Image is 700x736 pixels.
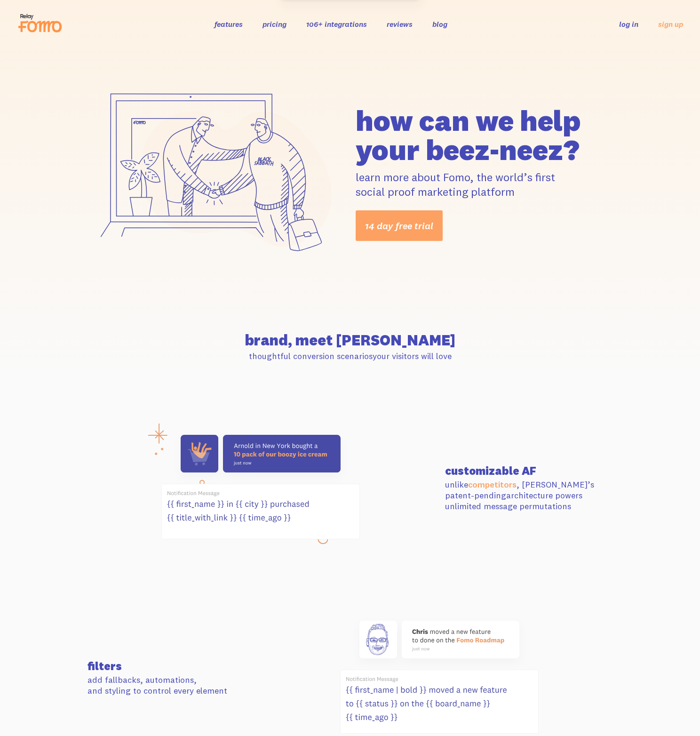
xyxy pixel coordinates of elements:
[387,19,413,29] a: reviews
[306,19,367,29] a: 106+ integrations
[468,479,517,490] a: competitors
[215,19,243,29] a: features
[262,19,286,29] a: pricing
[87,333,612,348] h2: brand, meet [PERSON_NAME]
[87,660,255,672] h3: filters
[658,19,683,29] a: sign up
[356,210,443,241] a: 14 day free trial
[445,479,612,512] p: unlike , [PERSON_NAME]’s patent-pending architecture powers unlimited message permutations
[432,19,447,29] a: blog
[87,674,255,696] p: add fallbacks, automations, and styling to control every element
[356,170,612,199] p: learn more about Fomo, the world’s first social proof marketing platform
[619,19,638,29] a: log in
[445,465,612,476] h3: customizable AF
[87,351,612,361] p: thoughtful conversion scenarios your visitors will love
[356,106,612,164] h1: how can we help your beez-neez?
